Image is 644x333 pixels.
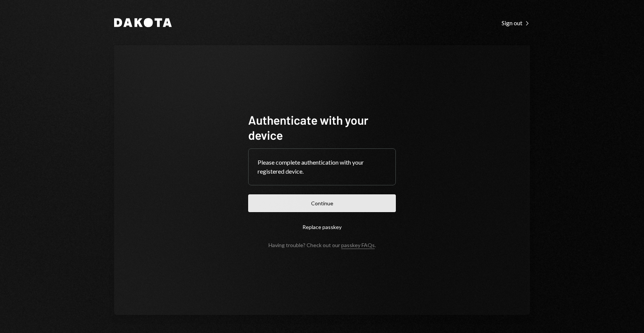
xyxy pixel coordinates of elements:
[341,242,375,249] a: passkey FAQs
[502,19,530,27] div: Sign out
[248,218,396,236] button: Replace passkey
[258,158,386,176] div: Please complete authentication with your registered device.
[269,242,376,248] div: Having trouble? Check out our .
[248,194,396,212] button: Continue
[502,18,530,27] a: Sign out
[248,112,396,142] h1: Authenticate with your device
